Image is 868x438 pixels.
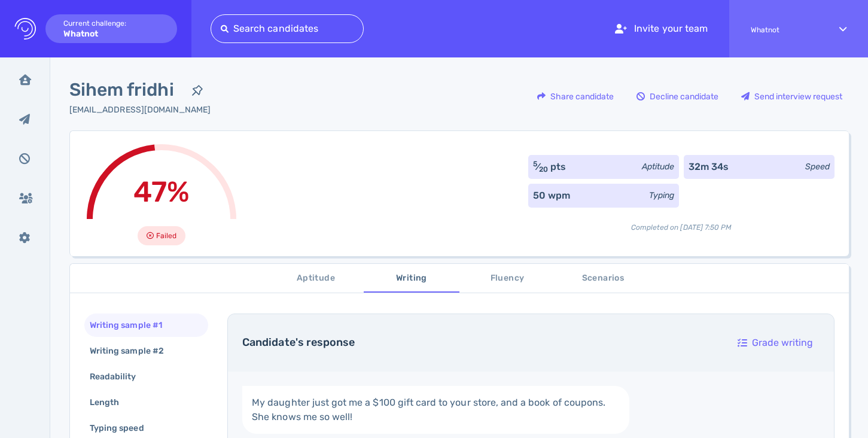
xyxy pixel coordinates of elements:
sub: 20 [539,165,548,174]
div: Readability [87,368,151,385]
div: Aptitude [642,160,674,173]
div: Completed on [DATE] 7:50 PM [528,212,835,233]
div: Send interview request [735,83,848,110]
a: My daughter just got me a $100 gift card to your store, and a book of coupons. She knows me so well! [242,386,629,434]
h4: Candidate's response [242,336,717,349]
div: Typing [649,189,674,202]
span: Writing [371,271,452,286]
div: Writing sample #2 [87,342,178,360]
span: Sihem fridhi [69,77,184,104]
div: 50 wpm [533,188,570,203]
span: Whatnot [751,26,818,34]
button: Share candidate [531,82,620,111]
span: Aptitude [275,271,357,286]
sup: 5 [533,160,537,168]
div: Grade writing [732,329,819,357]
div: Decline candidate [631,83,724,110]
div: 32m 34s [689,160,729,174]
div: Share candidate [531,83,620,110]
span: Failed [156,229,176,243]
button: Decline candidate [630,82,725,111]
span: Scenarios [562,271,644,286]
button: Send interview request [735,82,849,111]
div: Click to copy the email address [69,104,211,116]
button: Grade writing [731,328,820,357]
div: ⁄ pts [533,160,566,174]
span: 47% [133,175,190,209]
div: Writing sample #1 [87,317,176,334]
div: Typing speed [87,419,159,437]
div: Speed [805,160,830,173]
span: Fluency [467,271,548,286]
div: Length [87,394,133,411]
